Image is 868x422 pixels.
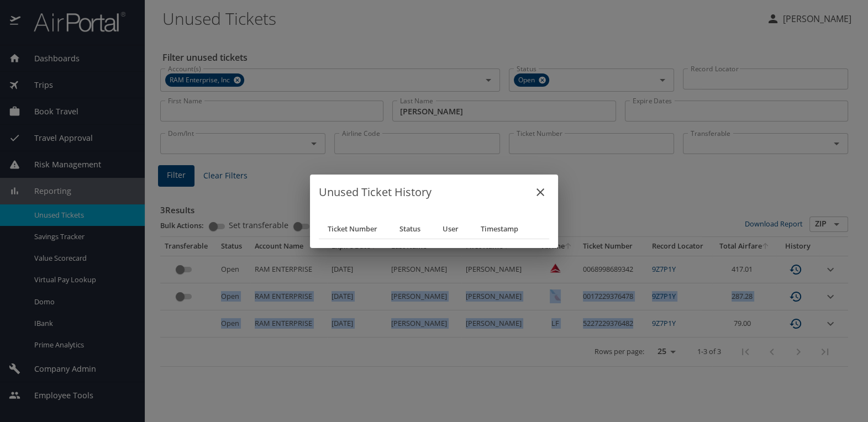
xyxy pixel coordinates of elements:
[391,219,434,239] th: Status
[319,219,391,239] th: Ticket Number
[319,219,549,239] table: Unused ticket history data
[319,183,549,201] h6: Unused Ticket History
[472,219,532,239] th: Timestamp
[434,219,472,239] th: User
[527,179,554,205] button: close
